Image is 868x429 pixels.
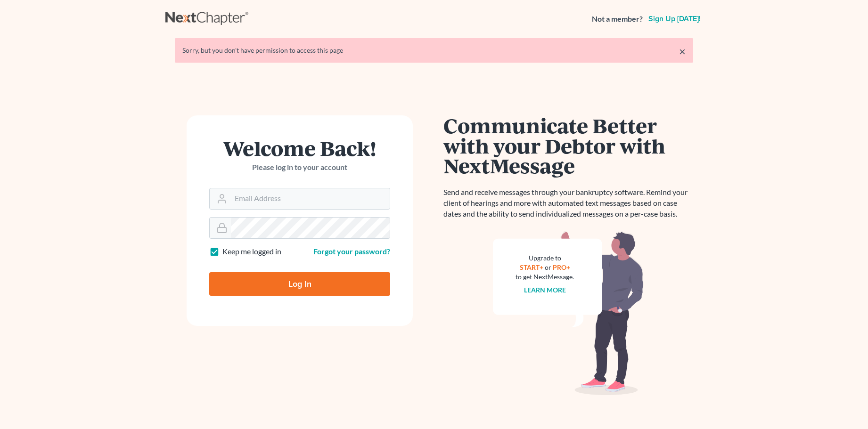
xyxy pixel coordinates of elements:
span: or [545,263,551,271]
img: nextmessage_bg-59042aed3d76b12b5cd301f8e5b87938c9018125f34e5fa2b7a6b67550977c72.svg [493,231,644,396]
a: START+ [520,263,543,271]
div: to get NextMessage. [516,272,574,282]
div: Upgrade to [516,253,574,263]
a: PRO+ [553,263,570,271]
a: Forgot your password? [313,247,390,256]
div: Sorry, but you don't have permission to access this page [182,46,686,55]
a: × [679,46,686,57]
strong: Not a member? [592,14,643,24]
input: Email Address [231,188,390,209]
p: Send and receive messages through your bankruptcy software. Remind your client of hearings and mo... [443,187,693,219]
p: Please log in to your account [209,162,390,173]
h1: Communicate Better with your Debtor with NextMessage [443,115,693,176]
input: Log In [209,272,390,296]
a: Learn more [524,286,566,294]
h1: Welcome Back! [209,138,390,158]
a: Sign up [DATE]! [647,15,703,23]
label: Keep me logged in [222,246,281,257]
